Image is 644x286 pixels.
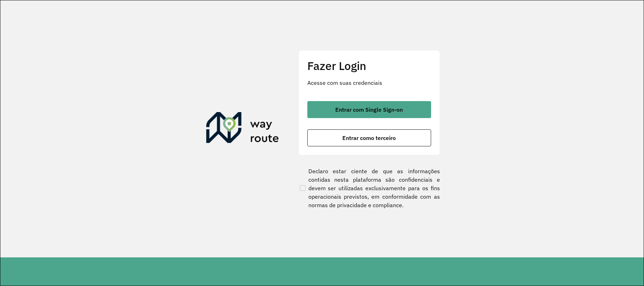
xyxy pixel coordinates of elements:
[335,107,403,112] span: Entrar com Single Sign-on
[307,101,431,118] button: button
[298,167,440,209] label: Declaro estar ciente de que as informações contidas nesta plataforma são confidenciais e devem se...
[206,112,279,146] img: Roteirizador AmbevTech
[307,129,431,146] button: button
[342,135,396,141] span: Entrar como terceiro
[307,59,431,72] h2: Fazer Login
[307,78,431,87] p: Acesse com suas credenciais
